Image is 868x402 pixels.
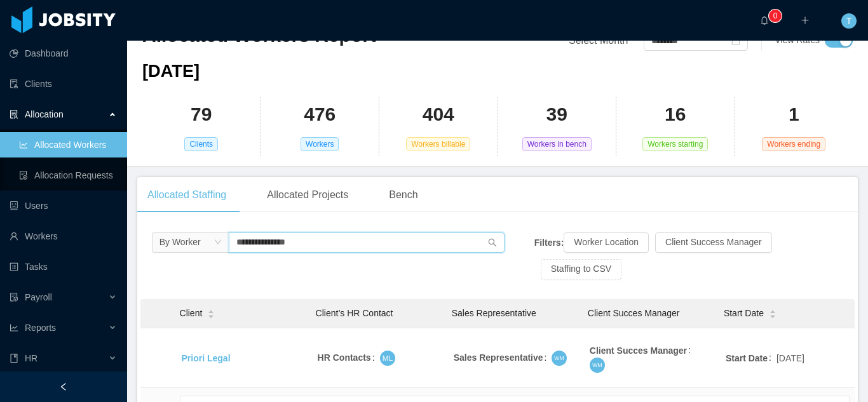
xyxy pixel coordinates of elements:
span: Workers in bench [522,137,592,151]
div: Sort [769,308,776,317]
span: Sales Representative [452,308,536,318]
span: Client’s HR Contact [316,308,393,318]
i: icon: down [214,238,222,247]
i: icon: bell [760,16,769,25]
strong: Sales Representative [454,352,543,363]
strong: Client Succes Manager [590,345,687,356]
strong: Start Date [726,353,768,363]
span: Allocation [25,109,64,119]
span: [DATE] [142,61,200,81]
i: icon: file-protect [10,293,18,302]
span: Workers billable [406,137,470,151]
span: Payroll [25,292,52,302]
span: Workers ending [762,137,825,151]
a: icon: line-chartAllocated Workers [19,132,117,157]
span: Client Succes Manager [588,308,680,318]
a: icon: userWorkers [10,224,117,249]
div: Allocated Projects [257,177,358,213]
h2: 476 [304,102,336,128]
div: Allocated Staffing [137,177,236,213]
i: icon: caret-down [769,313,776,317]
i: icon: plus [801,16,810,25]
strong: Filters: [534,237,564,247]
span: ML [382,352,392,365]
i: icon: calendar [731,36,740,45]
i: icon: book [10,354,18,363]
sup: 0 [769,10,782,22]
span: Workers starting [642,137,708,151]
h2: 1 [789,102,799,128]
span: WM [555,354,564,363]
button: Worker Location [564,232,649,253]
strong: HR Contacts [318,352,371,363]
i: icon: solution [10,110,18,119]
a: icon: profileTasks [10,254,117,279]
i: icon: caret-up [769,309,776,312]
a: icon: file-doneAllocation Requests [19,163,117,188]
span: Clients [184,137,218,151]
i: icon: search [488,238,497,247]
i: icon: line-chart [10,323,18,332]
span: HR [25,353,37,363]
button: Staffing to CSV [541,259,621,279]
a: icon: robotUsers [10,193,117,218]
span: WM [592,360,602,370]
i: icon: caret-up [208,309,215,312]
h2: 16 [665,102,686,128]
span: Workers [301,137,339,151]
a: Priori Legal [182,353,231,363]
a: icon: auditClients [10,71,117,97]
a: icon: pie-chartDashboard [10,41,117,66]
span: [DATE] [776,352,804,365]
h2: 79 [191,102,212,128]
span: Reports [25,323,56,333]
h2: 404 [423,102,454,128]
div: By Worker [159,232,201,251]
button: Client Success Manager [655,232,772,253]
span: T [846,13,852,29]
h2: 39 [546,102,567,128]
div: Sort [207,308,215,317]
div: Bench [379,177,428,213]
span: Client [180,307,203,320]
i: icon: caret-down [208,313,215,317]
span: Start Date [724,307,764,320]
